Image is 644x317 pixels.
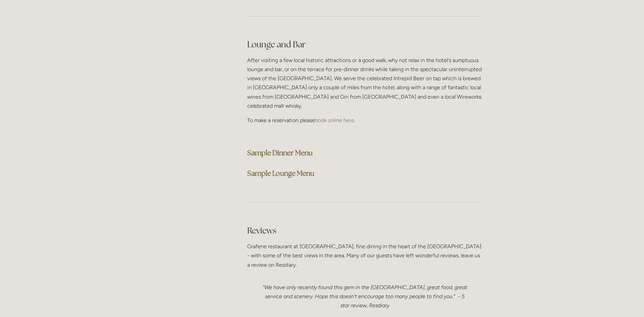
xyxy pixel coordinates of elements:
[247,169,314,178] a: Sample Lounge Menu
[247,242,482,269] p: Grafene restaurant at [GEOGRAPHIC_DATA], fine dining in the heart of the [GEOGRAPHIC_DATA] - with...
[247,56,482,110] p: After visiting a few local historic attractions or a good walk, why not relax in the hotel's sump...
[247,148,313,157] a: Sample Dinner Menu
[247,39,482,50] h2: Lounge and Bar
[247,225,482,236] h2: Reviews
[261,283,469,310] p: “We have only recently found this gem in the [GEOGRAPHIC_DATA], great food, great service and sce...
[247,116,482,125] p: To make a reservation please .
[315,117,354,123] a: book online here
